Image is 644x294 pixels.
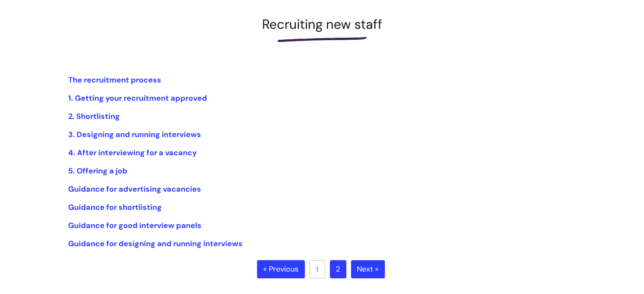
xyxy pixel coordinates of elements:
[68,239,243,249] a: Guidance for designing and running interviews
[257,260,305,279] a: « Previous
[351,260,385,279] a: Next »
[68,93,207,103] a: 1. Getting your recruitment approved
[68,202,162,212] a: Guidance for shortlisting
[330,260,346,279] a: 2
[68,166,127,176] a: 5. Offering a job
[68,111,120,121] a: 2. Shortlisting
[68,220,202,231] a: Guidance for good interview panels
[68,148,197,158] a: 4. After interviewing for a vacancy
[68,75,161,85] a: The recruitment process
[310,260,325,278] a: 1
[68,16,576,32] h1: Recruiting new staff
[68,184,201,194] a: Guidance for advertising vacancies
[68,129,201,140] a: 3. Designing and running interviews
